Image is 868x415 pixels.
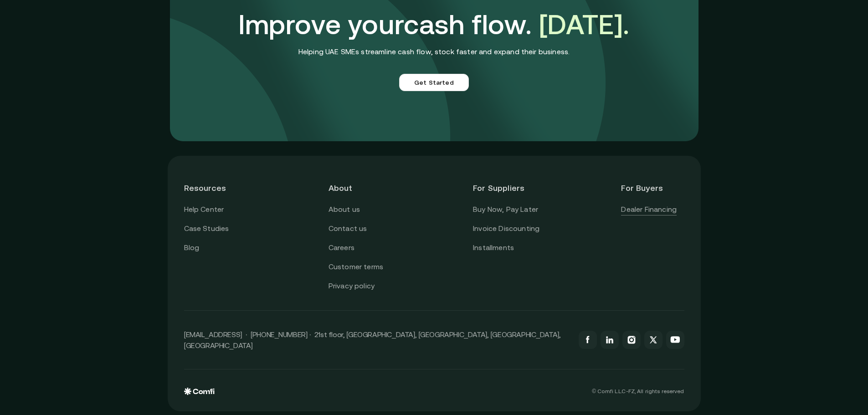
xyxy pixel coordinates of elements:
[621,204,677,215] a: Dealer Financing
[298,46,570,57] p: Helping UAE SMEs streamline cash flow, stock faster and expand their business.
[184,223,229,235] a: Case Studies
[329,223,367,235] a: Contact us
[184,329,570,351] p: [EMAIL_ADDRESS] · [PHONE_NUMBER] · 21st floor, [GEOGRAPHIC_DATA], [GEOGRAPHIC_DATA], [GEOGRAPHIC_...
[539,9,630,40] span: [DATE].
[184,388,215,395] img: comfi logo
[238,8,630,41] h3: Improve your cash flow.
[621,172,684,204] header: For Buyers
[329,242,354,254] a: Careers
[184,242,200,254] a: Blog
[473,204,538,215] a: Buy Now, Pay Later
[329,204,360,215] a: About us
[184,204,224,215] a: Help Center
[329,172,391,204] header: About
[592,388,684,395] p: © Comfi L.L.C-FZ, All rights reserved
[473,242,514,254] a: Installments
[329,280,375,292] a: Privacy policy
[399,74,469,91] a: Get Started
[184,172,247,204] header: Resources
[473,172,539,204] header: For Suppliers
[329,261,383,273] a: Customer terms
[473,223,539,235] a: Invoice Discounting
